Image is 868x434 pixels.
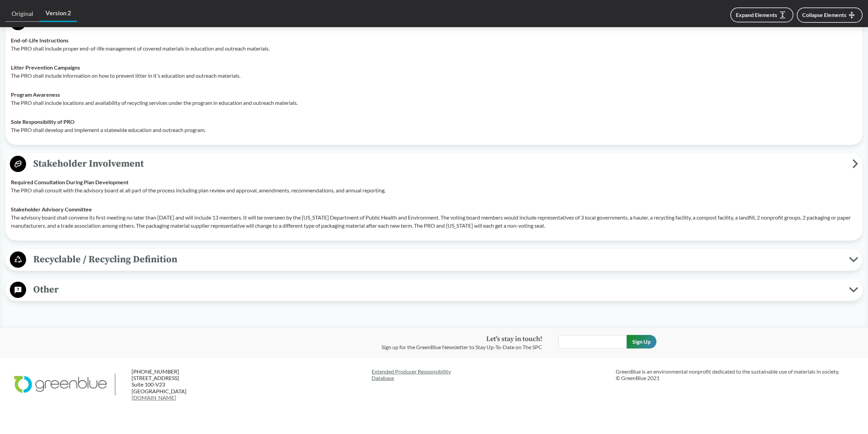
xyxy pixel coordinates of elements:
[132,394,176,401] a: [DOMAIN_NAME]
[26,282,849,297] span: Other
[11,64,80,71] strong: Litter Prevention Campaigns
[11,126,857,134] p: The PRO shall develop and implement a statewide education and outreach program.
[381,343,542,351] p: Sign up for the GreenBlue Newsletter to Stay Up-To-Date on The SPC
[730,7,793,22] button: Expand Elements
[11,206,92,212] strong: Stakeholder Advisory Committee
[11,213,857,230] p: The advisory board shall convene its first meeting no later than [DATE] and will include 13 membe...
[11,99,857,107] p: The PRO shall include locations and availability of recycling services under the program in educa...
[616,368,854,381] p: GreenBlue is an environmental nonprofit dedicated to the sustainable use of materials in society....
[11,91,60,98] strong: Program Awareness
[11,44,857,53] p: The PRO shall include proper end-of-life management of covered materials in education and outreac...
[11,118,75,125] strong: Sole Responsibility of PRO
[372,368,610,381] a: Extended Producer ResponsibilityDatabase
[26,156,852,171] span: Stakeholder Involvement
[8,155,860,173] button: Stakeholder Involvement
[11,37,68,43] strong: End-of-Life Instructions
[797,7,863,23] button: Collapse Elements
[486,335,542,343] strong: Let's stay in touch!
[26,252,849,267] span: Recyclable / Recycling Definition
[11,186,857,194] p: The PRO shall consult with the advisory board at all part of the process including plan review an...
[11,72,857,80] p: The PRO shall include information on how to prevent litter in it's education and outreach materials.
[8,281,860,299] button: Other
[8,251,860,268] button: Recyclable / Recycling Definition
[5,6,39,22] a: Original
[132,368,214,401] p: [PHONE_NUMBER] [STREET_ADDRESS] Suite 100-V23 [GEOGRAPHIC_DATA]
[39,5,77,22] a: Version 2
[11,179,129,185] strong: Required Consultation During Plan Development
[627,335,656,348] input: Sign Up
